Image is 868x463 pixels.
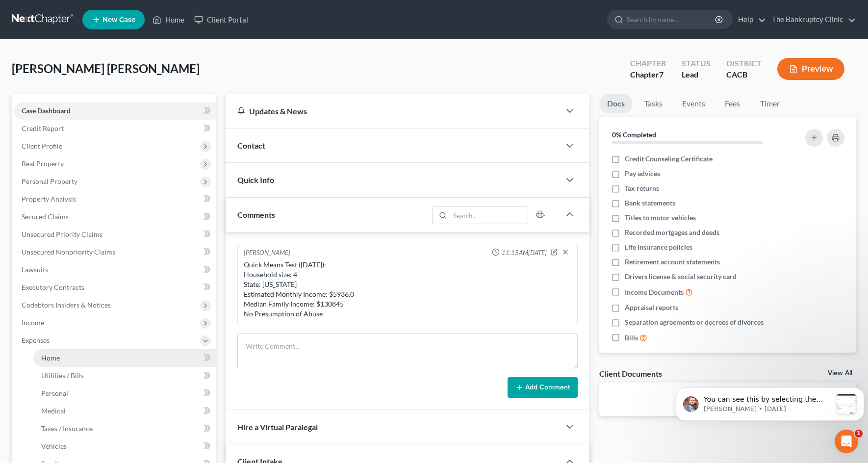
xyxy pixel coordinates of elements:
button: Preview [777,58,844,80]
a: Docs [599,94,633,113]
span: Client Profile [22,142,62,150]
a: Utilities / Bills [33,367,216,385]
span: Separation agreements or decrees of divorces [625,317,764,327]
span: Appraisal reports [625,303,678,312]
a: Property Analysis [14,190,216,208]
span: Codebtors Insiders & Notices [22,301,111,309]
span: Quick Info [237,175,274,184]
span: Utilities / Bills [41,371,84,380]
span: Vehicles [41,442,67,450]
span: Home [41,354,60,362]
div: Lead [682,69,711,80]
span: Lawsuits [22,265,48,274]
span: Secured Claims [22,212,69,221]
span: Pay advices [625,169,660,179]
span: Unsecured Priority Claims [22,230,102,238]
span: Drivers license & social security card [625,272,737,282]
span: Real Property [22,159,64,168]
div: Client Documents [599,368,662,379]
span: Credit Counseling Certificate [625,154,713,164]
span: Case Dashboard [22,106,71,115]
a: Secured Claims [14,208,216,226]
a: Events [674,94,713,113]
a: Unsecured Priority Claims [14,226,216,243]
div: Status [682,58,711,69]
span: Titles to motor vehicles [625,213,696,223]
span: Tax returns [625,183,659,193]
span: Executory Contracts [22,283,84,291]
a: Unsecured Nonpriority Claims [14,243,216,261]
a: Credit Report [14,120,216,137]
span: Personal [41,389,68,397]
a: Home [148,11,189,28]
span: Property Analysis [22,195,76,203]
span: Personal Property [22,177,77,185]
a: Home [33,349,216,367]
div: Updates & News [237,106,548,116]
span: Income Documents [625,287,684,297]
button: Add Comment [508,377,578,398]
div: [PERSON_NAME] [244,248,290,258]
strong: 0% Completed [612,130,656,139]
a: Case Dashboard [14,102,216,120]
span: Bills [625,333,638,343]
span: 7 [659,70,664,79]
p: No client documents yet. [607,390,848,400]
a: Tasks [637,94,670,113]
span: Recorded mortgages and deeds [625,228,719,237]
div: District [726,58,762,69]
span: Bank statements [625,198,675,208]
span: Comments [237,210,275,219]
span: Credit Report [22,124,64,132]
span: 11:15AM[DATE] [502,248,547,257]
a: Help [733,11,766,28]
span: Life insurance policies [625,242,692,252]
input: Search by name... [627,10,716,28]
a: The Bankruptcy Clinic [767,11,856,28]
div: CACB [726,69,762,80]
span: [PERSON_NAME] [PERSON_NAME] [12,61,200,76]
span: Unsecured Nonpriority Claims [22,248,115,256]
div: Quick Means Test ([DATE]): Household size: 4 State: [US_STATE] Estimated Monthly Income: $5936.0 ... [244,260,571,319]
input: Search... [450,207,528,224]
span: Taxes / Insurance [41,424,93,433]
a: Client Portal [189,11,253,28]
a: Fees [717,94,748,113]
span: Retirement account statements [625,257,720,267]
a: Executory Contracts [14,279,216,296]
span: Expenses [22,336,50,344]
div: Chapter [630,69,666,80]
span: Income [22,318,44,327]
a: Medical [33,402,216,420]
span: Hire a Virtual Paralegal [237,422,318,432]
span: Medical [41,407,66,415]
a: Lawsuits [14,261,216,279]
span: 1 [855,430,863,437]
div: Chapter [630,58,666,69]
iframe: Intercom notifications message [672,368,868,437]
a: Taxes / Insurance [33,420,216,437]
span: New Case [102,16,135,24]
iframe: Intercom live chat [835,430,858,453]
a: Personal [33,385,216,402]
a: Timer [752,94,788,113]
span: Contact [237,141,265,150]
a: Vehicles [33,437,216,455]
